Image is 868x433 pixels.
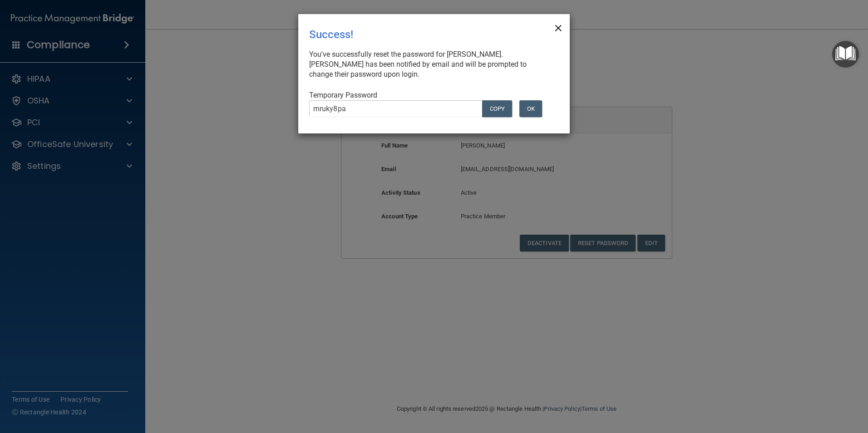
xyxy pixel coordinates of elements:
iframe: Drift Widget Chat Controller [711,369,857,405]
button: Open Resource Center [832,41,859,68]
div: You've successfully reset the password for [PERSON_NAME]. [PERSON_NAME] has been notified by emai... [309,49,552,79]
button: OK [519,100,542,117]
span: Temporary Password [309,91,377,99]
div: Success! [309,21,522,48]
button: COPY [482,100,512,117]
span: × [554,18,562,36]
